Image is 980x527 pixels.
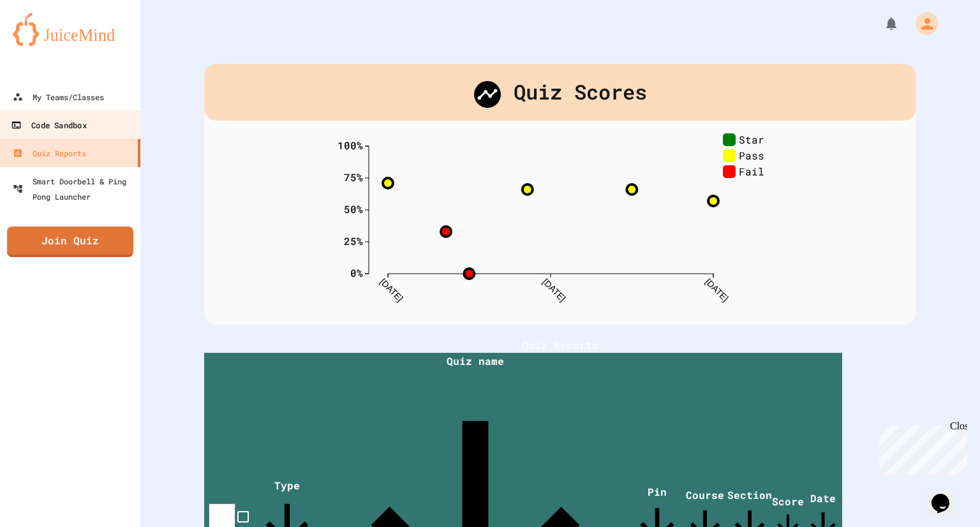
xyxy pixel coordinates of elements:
[926,476,967,514] iframe: chat widget
[350,266,363,279] text: 0%
[874,420,967,475] iframe: chat widget
[204,64,916,121] div: Quiz Scores
[344,202,363,216] text: 50%
[7,226,133,257] a: Join Quiz
[739,164,764,177] text: Fail
[739,148,764,161] text: Pass
[13,174,135,204] div: Smart Doorbell & Ping Pong Launcher
[703,276,730,303] text: [DATE]
[13,13,128,46] img: logo-orange.svg
[902,9,942,38] div: My Account
[540,276,567,303] text: [DATE]
[344,170,363,184] text: 75%
[13,145,86,161] div: Quiz Reports
[13,89,104,105] div: My Teams/Classes
[338,138,363,152] text: 100%
[739,132,764,145] text: Star
[11,117,86,133] div: Code Sandbox
[378,276,405,303] text: [DATE]
[5,5,88,81] div: Chat with us now!Close
[204,338,916,353] h1: Quiz Reports
[344,234,363,248] text: 25%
